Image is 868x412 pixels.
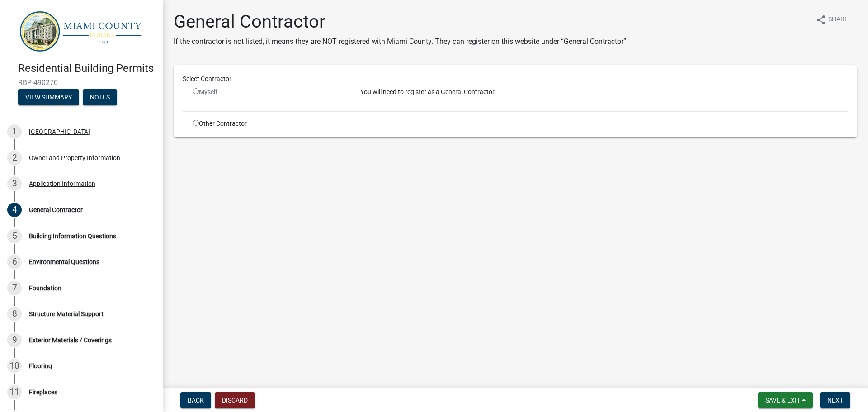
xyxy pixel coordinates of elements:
[360,87,848,97] p: You will need to register as a General Contractor.
[7,359,22,373] div: 10
[765,397,800,404] span: Save & Exit
[83,89,117,105] button: Notes
[29,180,95,187] div: Application Information
[816,14,826,25] i: share
[29,285,61,291] div: Foundation
[29,363,52,369] div: Flooring
[83,95,117,102] wm-modal-confirm: Notes
[29,233,116,239] div: Building Information Questions
[827,397,843,404] span: Next
[193,87,347,97] div: Myself
[18,62,156,75] h4: Residential Building Permits
[174,36,628,47] p: If the contractor is not listed, it means they are NOT registered with Miami County. They can reg...
[7,151,22,165] div: 2
[186,119,354,128] div: Other Contractor
[29,389,57,395] div: Fireplaces
[18,95,79,102] wm-modal-confirm: Summary
[7,255,22,269] div: 6
[7,281,22,295] div: 7
[820,392,850,408] button: Next
[29,128,90,135] div: [GEOGRAPHIC_DATA]
[176,74,855,84] div: Select Contractor
[758,392,813,408] button: Save & Exit
[828,14,848,25] span: Share
[7,333,22,347] div: 9
[29,207,83,213] div: General Contractor
[18,9,148,52] img: Miami County, Indiana
[174,11,628,33] h1: General Contractor
[808,11,855,28] button: shareShare
[7,124,22,139] div: 1
[29,311,104,317] div: Structure Material Support
[215,392,255,408] button: Discard
[29,155,120,161] div: Owner and Property Information
[7,229,22,243] div: 5
[18,78,145,87] span: RBP-490270
[7,176,22,191] div: 3
[188,397,204,404] span: Back
[18,89,79,105] button: View Summary
[7,307,22,321] div: 8
[29,337,112,343] div: Exterior Materials / Coverings
[29,259,99,265] div: Environmental Questions
[180,392,211,408] button: Back
[7,203,22,217] div: 4
[7,385,22,399] div: 11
